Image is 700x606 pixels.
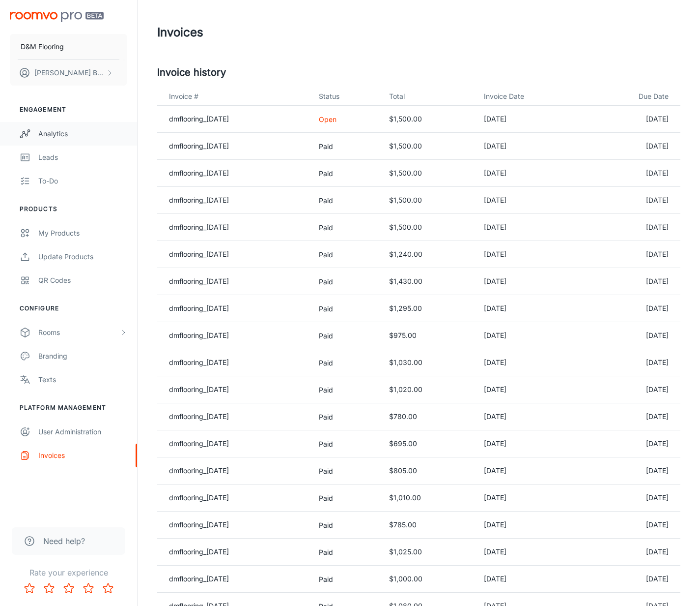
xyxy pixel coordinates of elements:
th: Status [311,88,381,106]
td: [DATE] [585,187,680,214]
td: $695.00 [381,430,476,457]
td: $1,010.00 [381,485,476,512]
td: [DATE] [476,349,584,376]
th: Invoice Date [476,88,584,106]
p: Rate your experience [8,567,129,578]
td: [DATE] [585,106,680,133]
a: dmflooring_[DATE] [169,142,229,150]
p: Paid [319,249,373,260]
td: [DATE] [585,268,680,295]
td: [DATE] [476,106,584,133]
td: [DATE] [476,160,584,187]
a: dmflooring_[DATE] [169,277,229,285]
p: Paid [319,385,373,395]
a: dmflooring_[DATE] [169,385,229,394]
p: Paid [319,547,373,557]
div: Update Products [38,251,127,262]
td: [DATE] [476,322,584,349]
span: Need help? [43,535,85,547]
td: [DATE] [585,457,680,485]
a: dmflooring_[DATE] [169,439,229,448]
td: $785.00 [381,512,476,539]
button: Rate 5 star [98,578,118,598]
td: [DATE] [476,566,584,593]
td: $1,500.00 [381,106,476,133]
a: dmflooring_[DATE] [169,412,229,421]
p: Paid [319,168,373,179]
td: $1,020.00 [381,376,476,403]
div: To-do [38,176,127,186]
a: dmflooring_[DATE] [169,466,229,475]
td: $975.00 [381,322,476,349]
td: [DATE] [585,241,680,268]
td: $1,500.00 [381,133,476,160]
td: [DATE] [476,512,584,539]
div: Analytics [38,128,127,139]
a: dmflooring_[DATE] [169,304,229,312]
button: Rate 3 star [59,578,79,598]
a: dmflooring_[DATE] [169,250,229,258]
td: [DATE] [476,457,584,485]
p: Open [319,114,373,124]
td: [DATE] [476,268,584,295]
td: [DATE] [585,403,680,430]
td: $1,295.00 [381,295,476,322]
a: dmflooring_[DATE] [169,547,229,556]
td: [DATE] [585,133,680,160]
td: [DATE] [476,376,584,403]
p: Paid [319,276,373,287]
button: Rate 1 star [20,578,39,598]
h1: Invoices [157,24,203,41]
td: $1,000.00 [381,566,476,593]
a: dmflooring_[DATE] [169,331,229,339]
div: Leads [38,152,127,163]
td: $1,500.00 [381,160,476,187]
td: [DATE] [476,403,584,430]
img: Roomvo PRO Beta [10,12,104,22]
td: [DATE] [585,376,680,403]
a: dmflooring_[DATE] [169,169,229,177]
td: $805.00 [381,457,476,485]
td: [DATE] [476,241,584,268]
td: [DATE] [476,295,584,322]
td: $1,030.00 [381,349,476,376]
td: [DATE] [585,539,680,566]
th: Total [381,88,476,106]
a: dmflooring_[DATE] [169,223,229,231]
button: Rate 4 star [79,578,98,598]
p: Paid [319,439,373,449]
td: [DATE] [585,322,680,349]
td: [DATE] [585,485,680,512]
h5: Invoice history [157,65,680,80]
td: [DATE] [585,160,680,187]
td: $1,430.00 [381,268,476,295]
div: Rooms [38,327,119,338]
div: Texts [38,374,127,385]
td: [DATE] [476,539,584,566]
p: Paid [319,574,373,584]
th: Due Date [585,88,680,106]
td: $780.00 [381,403,476,430]
p: Paid [319,331,373,341]
td: [DATE] [585,566,680,593]
p: [PERSON_NAME] Bunkhong [34,67,104,78]
a: dmflooring_[DATE] [169,575,229,583]
td: $1,500.00 [381,187,476,214]
button: Rate 2 star [39,578,59,598]
div: QR Codes [38,275,127,286]
p: Paid [319,141,373,151]
button: D&M Flooring [10,34,127,60]
div: Invoices [38,450,127,461]
p: D&M Flooring [21,41,64,52]
div: My Products [38,228,127,239]
p: Paid [319,493,373,503]
td: [DATE] [476,430,584,457]
td: [DATE] [585,430,680,457]
td: $1,500.00 [381,214,476,241]
p: Paid [319,358,373,368]
td: $1,025.00 [381,539,476,566]
p: Paid [319,303,373,314]
td: $1,240.00 [381,241,476,268]
td: [DATE] [476,187,584,214]
td: [DATE] [585,295,680,322]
